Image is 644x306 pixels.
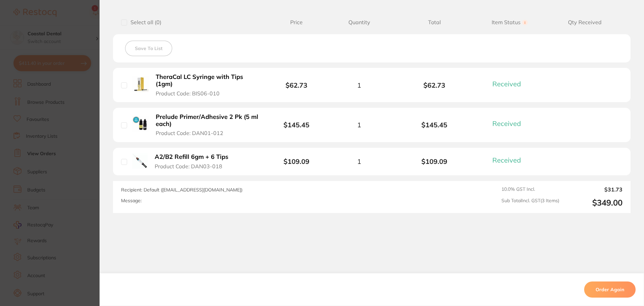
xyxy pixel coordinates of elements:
[132,76,149,93] img: TheraCal LC Syringe with Tips (1gm)
[121,187,242,193] span: Recipient: Default ( [EMAIL_ADDRESS][DOMAIN_NAME] )
[397,19,472,26] span: Total
[155,154,228,161] b: A2/B2 Refill 6gm + 6 Tips
[156,130,223,136] span: Product Code: DAN01-012
[490,119,529,128] button: Received
[156,90,220,96] span: Product Code: BIS06-010
[153,153,236,170] button: A2/B2 Refill 6gm + 6 Tips Product Code: DAN03-018
[132,116,149,132] img: Prelude Primer/Adhesive 2 Pk (5 ml each)
[321,19,397,26] span: Quantity
[397,121,472,129] b: $145.45
[125,41,172,56] button: Save To List
[397,81,472,89] b: $62.73
[283,157,309,166] b: $109.09
[472,19,547,26] span: Item Status
[490,156,529,164] button: Received
[357,121,361,129] span: 1
[271,19,321,26] span: Price
[357,158,361,165] span: 1
[156,114,260,127] b: Prelude Primer/Adhesive 2 Pk (5 ml each)
[121,198,142,204] label: Message:
[127,19,161,26] span: Select all ( 0 )
[492,80,521,88] span: Received
[492,156,521,164] span: Received
[286,81,307,89] b: $62.73
[490,80,529,88] button: Received
[565,198,622,208] output: $349.00
[154,73,262,97] button: TheraCal LC Syringe with Tips (1gm) Product Code: BIS06-010
[492,119,521,128] span: Received
[357,81,361,89] span: 1
[154,113,262,137] button: Prelude Primer/Adhesive 2 Pk (5 ml each) Product Code: DAN01-012
[501,186,559,192] span: 10.0 % GST Incl.
[155,163,222,169] span: Product Code: DAN03-018
[132,153,148,169] img: A2/B2 Refill 6gm + 6 Tips
[501,198,559,208] span: Sub Total Incl. GST ( 3 Items)
[283,121,309,129] b: $145.45
[397,158,472,165] b: $109.09
[156,74,260,87] b: TheraCal LC Syringe with Tips (1gm)
[565,186,622,192] output: $31.73
[547,19,622,26] span: Qty Received
[584,281,636,298] button: Order Again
